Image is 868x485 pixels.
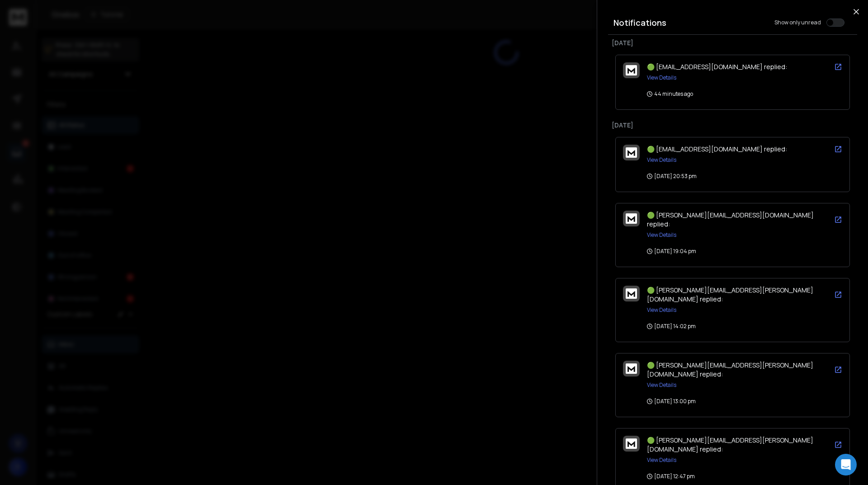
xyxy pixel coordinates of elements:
button: View Details [647,231,676,239]
label: Show only unread [774,19,821,26]
p: [DATE] 14:02 pm [647,323,696,330]
img: logo [626,288,637,299]
button: View Details [647,156,676,164]
p: [DATE] [612,38,854,47]
p: [DATE] 12:47 pm [647,473,695,480]
img: logo [626,65,637,75]
span: 🟢 [PERSON_NAME][EMAIL_ADDRESS][DOMAIN_NAME] replied: [647,211,814,228]
p: [DATE] 20:53 pm [647,173,697,180]
p: [DATE] 13:00 pm [647,398,696,405]
h3: Notifications [613,16,666,29]
span: 🟢 [PERSON_NAME][EMAIL_ADDRESS][PERSON_NAME][DOMAIN_NAME] replied: [647,361,813,378]
p: 44 minutes ago [647,90,693,98]
span: 🟢 [EMAIL_ADDRESS][DOMAIN_NAME] replied: [647,62,787,71]
p: [DATE] [612,121,854,130]
span: 🟢 [EMAIL_ADDRESS][DOMAIN_NAME] replied: [647,145,787,153]
span: 🟢 [PERSON_NAME][EMAIL_ADDRESS][PERSON_NAME][DOMAIN_NAME] replied: [647,436,813,453]
button: View Details [647,306,676,314]
button: View Details [647,457,676,464]
button: View Details [647,381,676,389]
img: logo [626,213,637,224]
div: Open Intercom Messenger [835,454,857,476]
img: logo [626,438,637,449]
img: logo [626,363,637,374]
img: logo [626,147,637,158]
p: [DATE] 19:04 pm [647,248,696,255]
span: 🟢 [PERSON_NAME][EMAIL_ADDRESS][PERSON_NAME][DOMAIN_NAME] replied: [647,286,813,303]
button: View Details [647,74,676,81]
